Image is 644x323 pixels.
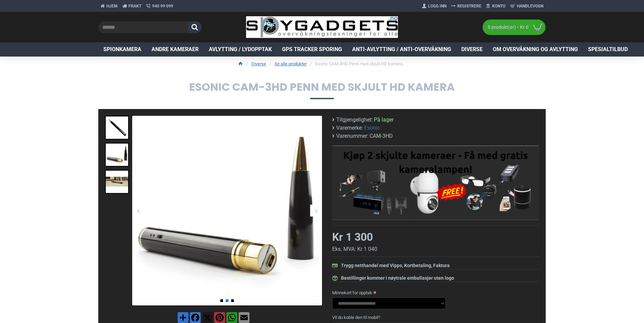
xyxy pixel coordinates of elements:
[204,42,277,57] a: Avlytting / Lydopptak
[98,42,146,57] a: Spionkamera
[341,262,450,269] div: Trygg netthandel med Vipps, Kortbetaling, Faktura
[336,124,363,132] b: Varemerke:
[98,82,546,99] span: Esonic CAM-3HD Penn med skjult HD kamera
[364,124,380,132] a: Esonic
[449,1,484,12] a: Registrere
[484,1,508,12] a: Konto
[517,3,543,9] span: Handlevogn
[337,149,534,214] img: Kjøp 2 skjulte kameraer – Få med gratis kameralampe!
[152,3,173,9] span: 940 99 099
[146,42,204,57] a: Andre kameraer
[428,3,446,9] span: Logg Inn
[456,42,488,57] a: Diverse
[282,45,342,53] span: GPS Tracker Sporing
[275,61,307,67] a: Se alle produkter
[347,42,456,57] a: Anti-avlytting / Anti-overvåkning
[103,45,141,53] span: Spionkamera
[132,116,322,305] img: Esonic CAM-3HD Spionpenn med skjult HD kamera - SpyGadgets.no
[310,205,322,217] div: Next slide
[105,170,129,194] img: Esonic CAM-3HD Spionpenn med skjult HD kamera - SpyGadgets.no
[209,45,272,53] span: Avlytting / Lydopptak
[246,16,398,38] img: SpyGadgets.no
[132,205,144,217] div: Previous slide
[220,299,223,302] span: Go to slide 1
[420,1,449,12] a: Logg Inn
[189,312,201,323] a: Facebook
[214,312,226,323] a: Pinterest
[336,132,368,140] b: Varenummer:
[226,299,228,302] span: Go to slide 2
[106,3,118,9] span: Hjem
[251,61,266,67] a: Diverse
[201,312,214,323] a: X
[177,312,189,323] a: Share
[461,45,483,53] span: Diverse
[226,312,238,323] a: WhatsApp
[277,42,347,57] a: GPS Tracker Sporing
[231,299,234,302] span: Go to slide 3
[588,45,628,53] span: Spesialtilbud
[492,3,505,9] span: Konto
[332,312,539,323] label: Vil du koble den til mobil?
[508,1,546,12] a: Handlevogn
[152,45,199,53] span: Andre kameraer
[374,116,394,124] span: På lager
[105,116,129,139] img: Esonic CAM-3HD Spionpenn med skjult HD kamera - SpyGadgets.no
[128,3,141,9] span: Frakt
[336,116,373,124] b: Tilgjengelighet:
[369,132,393,140] span: CAM-3HD
[483,24,530,31] span: 0 produkt(er) - Kr 0
[457,3,481,9] span: Registrere
[332,229,373,245] div: Kr 1 300
[583,42,633,57] a: Spesialtilbud
[483,20,545,35] a: 0 produkt(er) - Kr 0
[341,275,454,282] div: Bestillinger kommer i nøytrale emballasjer uten logo
[238,312,250,323] a: Email
[493,45,578,53] span: Om overvåkning og avlytting
[332,287,539,298] label: Minnekort for opptak
[105,143,129,167] img: Esonic CAM-3HD Spionpenn med skjult HD kamera - SpyGadgets.no
[352,45,451,53] span: Anti-avlytting / Anti-overvåkning
[488,42,583,57] a: Om overvåkning og avlytting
